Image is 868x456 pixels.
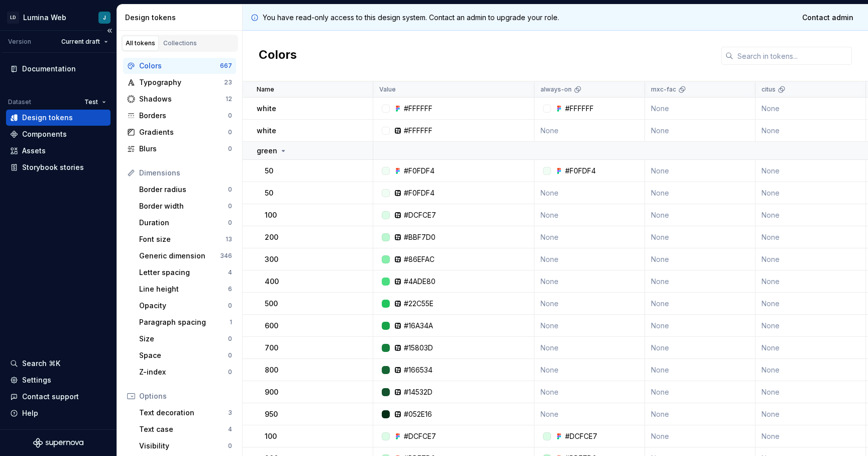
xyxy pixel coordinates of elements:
[379,85,396,94] p: Value
[228,145,232,153] div: 0
[651,85,676,94] p: mxc-fac
[139,77,224,87] div: Typography
[139,441,228,451] div: Visibility
[135,248,236,264] a: Generic dimension346
[265,321,278,331] p: 600
[139,284,228,294] div: Line height
[139,301,228,311] div: Opacity
[220,252,232,260] div: 346
[84,98,98,106] span: Test
[230,318,232,326] div: 1
[265,232,278,242] p: 200
[7,12,19,24] div: LD
[123,91,236,107] a: Shadows12
[6,389,111,405] button: Contact support
[762,85,776,94] p: citus
[404,431,436,441] div: #DCFCE7
[645,248,755,270] td: None
[2,7,115,28] button: LDLumina WebJ
[6,355,111,372] button: Search ⌘K
[755,293,866,315] td: None
[139,334,228,344] div: Size
[139,61,220,71] div: Colors
[123,108,236,124] a: Borders0
[645,403,755,425] td: None
[61,38,100,46] span: Current draft
[123,141,236,157] a: Blurs0
[6,126,111,142] a: Components
[125,13,238,23] div: Design tokens
[135,314,236,330] a: Paragraph spacing1
[139,144,228,154] div: Blurs
[645,337,755,359] td: None
[135,298,236,314] a: Opacity0
[534,337,645,359] td: None
[126,39,155,47] div: All tokens
[645,425,755,447] td: None
[22,375,51,385] div: Settings
[139,267,228,278] div: Letter spacing
[228,285,232,293] div: 6
[755,425,866,447] td: None
[404,321,433,331] div: #16A34A
[6,110,111,126] a: Design tokens
[404,166,435,176] div: #F0FDF4
[22,129,67,139] div: Components
[228,128,232,136] div: 0
[755,98,866,120] td: None
[404,104,432,114] div: #FFFFFF
[534,293,645,315] td: None
[259,47,297,65] h2: Colors
[755,337,866,359] td: None
[6,159,111,175] a: Storybook stories
[6,372,111,388] a: Settings
[135,347,236,363] a: Space0
[123,124,236,140] a: Gradients0
[404,188,435,198] div: #F0FDF4
[135,405,236,421] a: Text decoration3
[80,95,111,109] button: Test
[540,85,572,94] p: always-on
[565,431,597,441] div: #DCFCE7
[534,315,645,337] td: None
[534,248,645,270] td: None
[755,403,866,425] td: None
[645,182,755,204] td: None
[534,182,645,204] td: None
[135,281,236,297] a: Line height6
[139,317,230,327] div: Paragraph spacing
[8,38,31,46] div: Version
[135,181,236,198] a: Border radius0
[257,126,276,136] p: white
[228,335,232,343] div: 0
[228,425,232,433] div: 4
[139,201,228,211] div: Border width
[228,268,232,277] div: 4
[135,198,236,214] a: Border width0
[135,331,236,347] a: Size0
[755,315,866,337] td: None
[265,299,278,309] p: 500
[755,204,866,226] td: None
[257,146,277,156] p: green
[534,403,645,425] td: None
[257,85,274,94] p: Name
[22,162,84,172] div: Storybook stories
[33,438,83,448] svg: Supernova Logo
[224,78,232,86] div: 23
[139,391,232,401] div: Options
[257,104,276,114] p: white
[22,146,46,156] div: Assets
[228,219,232,227] div: 0
[265,387,278,397] p: 900
[123,58,236,74] a: Colors667
[404,210,436,220] div: #DCFCE7
[139,218,228,228] div: Duration
[265,210,277,220] p: 100
[139,424,228,434] div: Text case
[802,13,853,23] span: Contact admin
[645,381,755,403] td: None
[265,343,278,353] p: 700
[139,111,228,121] div: Borders
[404,232,436,242] div: #BBF7D0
